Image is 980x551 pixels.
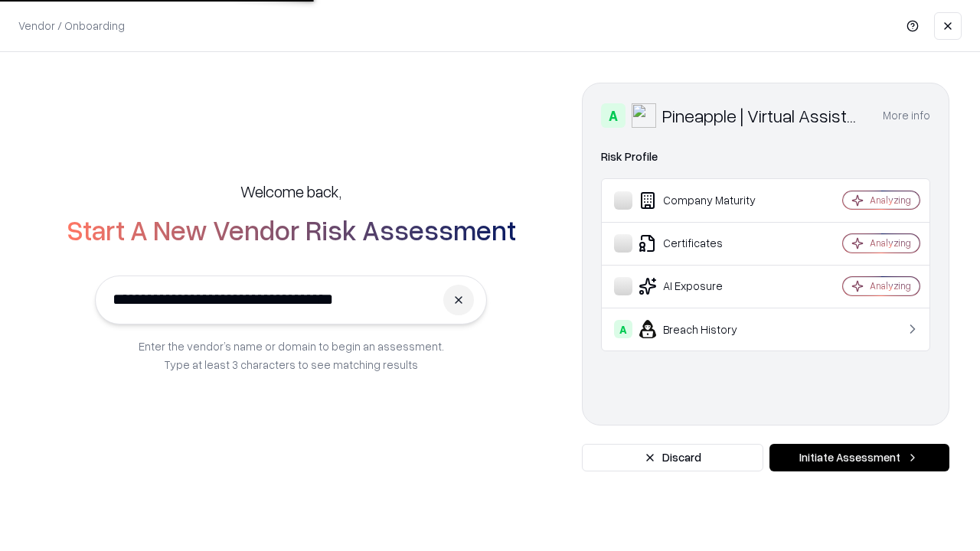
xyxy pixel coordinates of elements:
[601,103,626,128] div: A
[662,103,864,128] div: Pineapple | Virtual Assistant Agency
[870,236,911,249] div: Analyzing
[632,103,656,128] img: Pineapple | Virtual Assistant Agency
[614,234,797,253] div: Certificates
[769,444,949,471] button: Initiate Assessment
[601,148,930,166] div: Risk Profile
[870,194,911,207] div: Analyzing
[18,18,125,34] p: Vendor / Onboarding
[614,191,797,210] div: Company Maturity
[870,279,911,292] div: Analyzing
[883,102,930,129] button: More info
[67,214,516,245] h2: Start A New Vendor Risk Assessment
[614,277,797,295] div: AI Exposure
[614,320,797,338] div: Breach History
[614,320,632,338] div: A
[139,337,444,373] p: Enter the vendor’s name or domain to begin an assessment. Type at least 3 characters to see match...
[240,181,341,202] h5: Welcome back,
[582,444,763,471] button: Discard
